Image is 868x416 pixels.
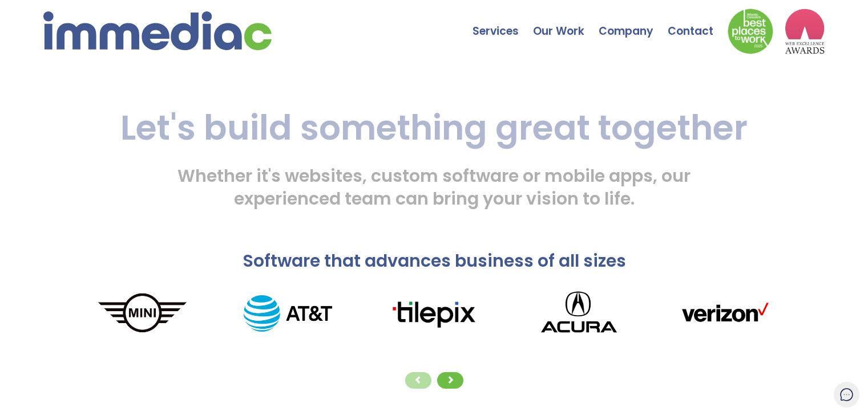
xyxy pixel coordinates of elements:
img: tilepixLogo.png [361,297,506,329]
img: verizonLogo.png [652,297,797,329]
a: Company [599,3,668,43]
a: Our Work [533,3,599,43]
img: AT%26T_logo.png [215,295,361,332]
img: Acura_logo.png [506,284,652,342]
span: Software that advances business of all sizes [243,248,626,273]
img: MINI_logo.png [70,291,215,336]
img: Down [728,9,773,54]
span: Whether it's websites, custom software or mobile apps, our experienced team can bring your vision... [177,164,691,211]
span: Let's build something great together [120,104,748,152]
a: Contact [668,3,728,43]
a: Services [473,3,533,43]
img: logo2_wea_nobg.webp [785,9,825,54]
img: immediac [43,11,272,50]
